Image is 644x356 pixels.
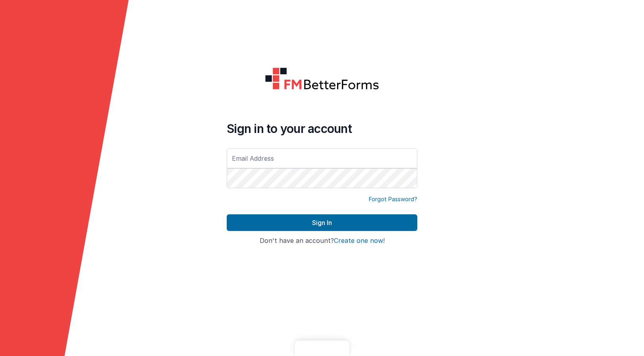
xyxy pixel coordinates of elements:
button: Create one now! [334,237,385,244]
h4: Sign in to your account [227,121,417,136]
input: Email Address [227,148,417,168]
a: Forgot Password? [369,195,417,203]
h4: Don't have an account? [227,237,417,244]
button: Sign In [227,214,417,231]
